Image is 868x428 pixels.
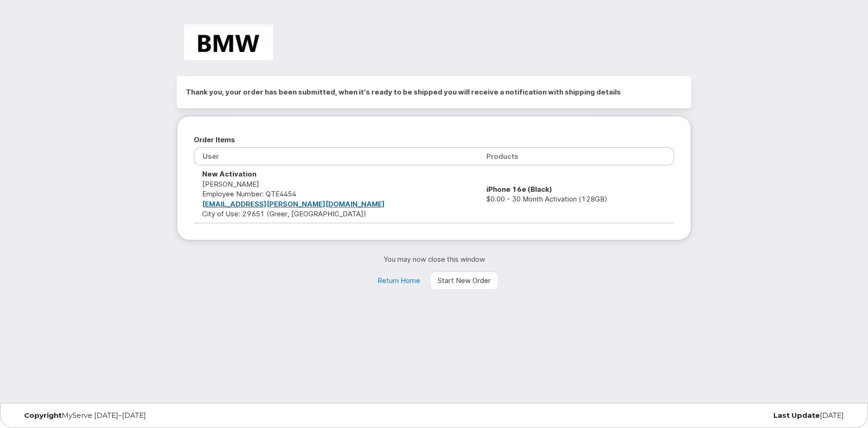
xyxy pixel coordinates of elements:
img: BMW Manufacturing Co LLC [184,24,273,60]
div: MyServe [DATE]–[DATE] [17,412,295,419]
strong: iPhone 16e (Black) [486,185,552,194]
h2: Thank you, your order has been submitted, when it's ready to be shipped you will receive a notifi... [186,85,682,99]
strong: Copyright [24,411,62,420]
strong: New Activation [202,170,256,178]
a: Start New Order [430,271,498,290]
div: [DATE] [573,412,851,419]
th: User [194,147,478,165]
td: $0.00 - 30 Month Activation (128GB) [478,165,674,223]
a: Return Home [370,271,428,290]
th: Products [478,147,674,165]
strong: Last Update [773,411,820,420]
p: You may now close this window [177,254,691,264]
h2: Order Items [194,133,674,147]
a: [EMAIL_ADDRESS][PERSON_NAME][DOMAIN_NAME] [202,200,385,208]
td: [PERSON_NAME] City of Use: 29651 (Greer, [GEOGRAPHIC_DATA]) [194,165,478,223]
span: Employee Number: QTE4454 [202,189,296,198]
